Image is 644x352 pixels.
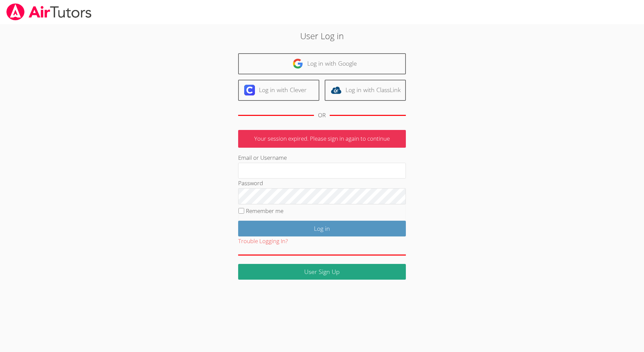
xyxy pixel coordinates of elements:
h2: User Log in [148,29,496,42]
img: google-logo-50288ca7cdecda66e5e0955fdab243c47b7ad437acaf1139b6f446037453330a.svg [292,58,303,69]
a: Log in with Clever [238,80,319,101]
div: OR [318,111,326,120]
label: Email or Username [238,154,287,161]
label: Remember me [246,207,283,215]
img: classlink-logo-d6bb404cc1216ec64c9a2012d9dc4662098be43eaf13dc465df04b49fa7ab582.svg [331,85,341,95]
a: Log in with ClassLink [325,80,406,101]
img: airtutors_banner-c4298cdbf04f3fff15de1276eac7730deb9818008684d7c2e4769d2f7ddbe033.png [6,3,92,20]
input: Log in [238,221,406,236]
p: Your session expired. Please sign in again to continue [238,130,406,148]
a: Log in with Google [238,53,406,74]
a: User Sign Up [238,264,406,280]
label: Password [238,179,263,187]
img: clever-logo-6eab21bc6e7a338710f1a6ff85c0baf02591cd810cc4098c63d3a4b26e2feb20.svg [244,85,255,95]
button: Trouble Logging In? [238,236,288,246]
